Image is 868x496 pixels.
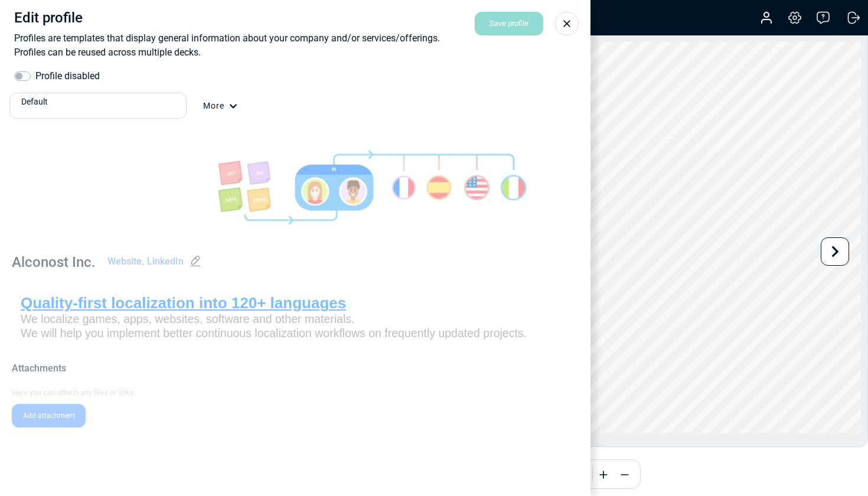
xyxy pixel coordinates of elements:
[35,69,100,83] label: Profile disabled
[14,9,576,27] h4: Edit profile
[14,31,576,60] p: Profiles are templates that display general information about your company and/or services/offeri...
[21,96,48,108] span: Default
[203,100,237,128] div: More
[475,12,543,35] div: Save profile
